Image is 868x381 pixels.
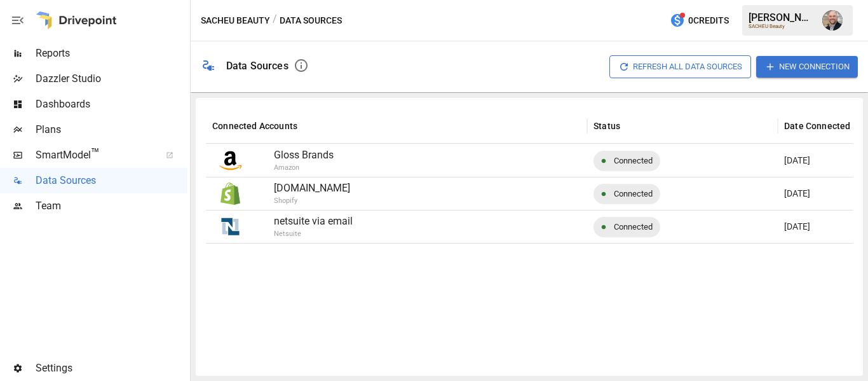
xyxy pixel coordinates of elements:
button: Refresh All Data Sources [609,55,751,78]
span: ™ [91,146,100,162]
p: Gloss Brands [274,148,581,163]
div: Data Sources [226,60,288,72]
p: Amazon [274,163,649,174]
span: Dazzler Studio [36,71,187,87]
span: Connected [606,177,660,210]
div: / [273,13,277,29]
button: New Connection [756,56,858,77]
button: Dustin Jacobson [815,3,850,38]
span: Plans [36,122,187,137]
p: Netsuite [274,229,649,240]
p: Shopify [274,196,649,207]
div: Status [593,121,620,131]
button: Sort [621,117,639,135]
img: Dustin Jacobson [822,10,843,31]
span: Connected [606,211,660,243]
img: Shopify Logo [219,183,241,205]
div: Connected Accounts [212,121,297,131]
button: SACHEU Beauty [201,13,270,29]
p: netsuite via email [274,214,581,229]
span: Reports [36,46,187,61]
button: 0Credits [665,9,734,32]
span: 0 Credits [688,13,729,29]
img: Amazon Logo [219,149,241,172]
span: Dashboards [36,97,187,112]
div: SACHEU Beauty [749,24,815,29]
img: NetSuite Logo [219,216,241,238]
span: Team [36,198,187,214]
span: Settings [36,361,187,376]
div: Date Connected [784,121,850,131]
span: Connected [606,144,660,177]
button: Sort [299,117,316,135]
p: [DOMAIN_NAME] [274,181,581,196]
span: Data Sources [36,173,187,188]
span: SmartModel [36,148,152,163]
div: [PERSON_NAME] [749,11,815,24]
